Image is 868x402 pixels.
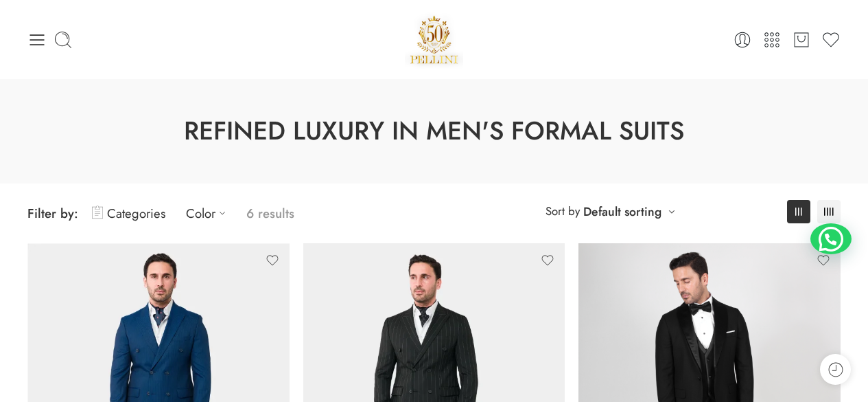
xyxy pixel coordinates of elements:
[733,30,752,49] a: Login / Register
[583,202,661,221] a: Default sorting
[405,10,464,69] img: Pellini
[821,30,841,49] a: Wishlist
[546,200,580,223] span: Sort by
[246,197,294,230] p: 6 results
[34,113,834,149] h1: Refined Luxury in Men's Formal Suits
[92,197,165,230] a: Categories
[27,204,78,223] span: Filter by:
[186,197,233,230] a: Color
[792,30,811,49] a: Cart
[405,10,464,69] a: Pellini -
